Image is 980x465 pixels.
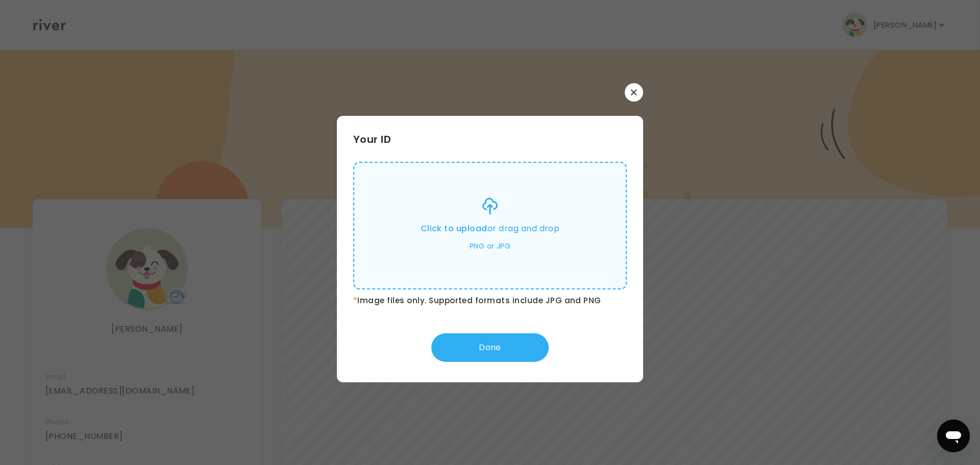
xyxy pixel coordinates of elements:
iframe: Button to launch messaging window [937,420,970,452]
h3: Your ID [353,132,627,146]
button: Done [431,333,549,362]
p: or drag and drop [421,222,560,236]
span: Image files only. Supported formats include JPG and PNG [353,293,627,308]
p: PNG or JPG [470,240,510,252]
span: Click to upload [421,223,487,234]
